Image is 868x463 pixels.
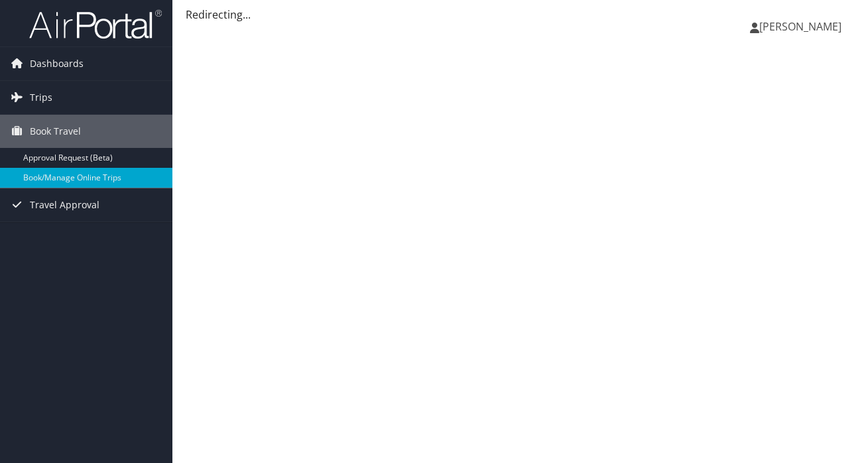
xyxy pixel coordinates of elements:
[186,7,855,23] div: Redirecting...
[750,7,855,46] a: [PERSON_NAME]
[759,19,841,34] span: [PERSON_NAME]
[30,81,52,114] span: Trips
[30,115,81,148] span: Book Travel
[30,188,99,222] span: Travel Approval
[30,47,84,80] span: Dashboards
[29,9,162,40] img: airportal-logo.png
